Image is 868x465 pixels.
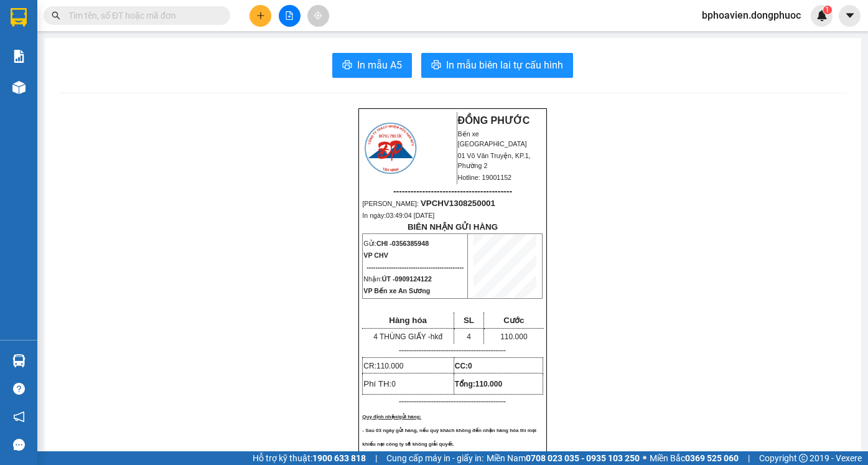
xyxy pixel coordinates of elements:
span: Cung cấp máy in - giấy in: [386,451,483,465]
span: 03:49:04 [DATE] [386,212,434,219]
span: SL [464,316,474,325]
span: - Sau 03 ngày gửi hàng, nếu quý khách không đến nhận hàng hóa thì mọi khiếu nại công ty sẽ không ... [362,428,536,447]
img: warehouse-icon [12,81,26,94]
span: printer [342,60,352,72]
strong: 1900 633 818 [312,453,366,463]
span: Miền Nam [487,451,640,465]
span: aim [314,11,322,20]
span: 0909124122 [395,275,432,283]
span: Tổng: [455,380,502,388]
span: ⚪️ [643,456,646,461]
button: caret-down [839,5,861,27]
span: Gửi: [363,240,429,247]
span: -------------------------------------------- [366,263,464,271]
p: ------------------------------------------- [362,397,543,406]
span: | [748,451,750,465]
span: In mẫu A5 [357,57,402,73]
span: [PERSON_NAME]: [362,200,495,207]
span: printer [431,60,441,72]
span: ÚT - [382,275,432,283]
span: Hỗ trợ kỹ thuật: [253,451,366,465]
span: Miền Bắc [650,451,739,465]
span: 4 [467,332,471,341]
p: ------------------------------------------- [362,345,543,355]
span: question-circle [13,383,25,395]
img: logo-vxr [11,8,27,27]
strong: 0708 023 035 - 0935 103 250 [526,453,640,463]
span: 110.000 [475,380,502,388]
span: In ngày: [362,212,434,219]
span: | [375,451,377,465]
span: 1 [825,6,829,14]
span: VP CHV [363,251,388,259]
span: 4 THÙNG GIẤY - [373,332,442,341]
button: file-add [279,5,301,27]
span: search [52,11,60,20]
span: CR: [363,362,403,370]
span: message [13,439,25,451]
span: Quy định nhận/gửi hàng: [362,414,421,420]
span: file-add [285,11,294,20]
img: solution-icon [12,50,26,63]
span: Hotline: 19001152 [458,174,512,181]
strong: ĐỒNG PHƯỚC [458,115,530,126]
span: plus [256,11,265,20]
sup: 1 [823,6,832,14]
strong: 0369 525 060 [685,453,739,463]
input: Tìm tên, số ĐT hoặc mã đơn [68,9,215,22]
span: caret-down [844,10,856,21]
span: CHI - [376,240,429,247]
span: VP Bến xe An Sương [363,287,430,294]
strong: CC: [455,362,472,370]
span: VPCHV1308250001 [421,199,495,208]
span: 110.000 [500,332,527,341]
span: bphoavien.dongphuoc [692,7,811,23]
img: warehouse-icon [12,354,26,367]
button: plus [250,5,271,27]
span: Hàng hóa [389,316,427,325]
span: hkđ [431,332,442,341]
img: logo [363,121,418,176]
span: 0 [391,380,396,388]
span: 110.000 [376,362,403,370]
strong: BIÊN NHẬN GỬI HÀNG [408,222,498,232]
button: printerIn mẫu biên lai tự cấu hình [421,53,573,78]
span: Nhận: [363,275,432,283]
span: 01 Võ Văn Truyện, KP.1, Phường 2 [458,152,531,169]
span: copyright [799,454,808,463]
button: aim [307,5,329,27]
span: 0356385948 [392,240,429,247]
button: printerIn mẫu A5 [332,53,412,78]
span: Bến xe [GEOGRAPHIC_DATA] [458,130,527,148]
span: 0 [468,362,472,370]
span: In mẫu biên lai tự cấu hình [446,57,563,73]
img: icon-new-feature [816,10,828,21]
span: Phí TH: [363,379,396,388]
span: ----------------------------------------- [393,186,512,196]
span: Cước [503,316,524,325]
span: notification [13,411,25,423]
